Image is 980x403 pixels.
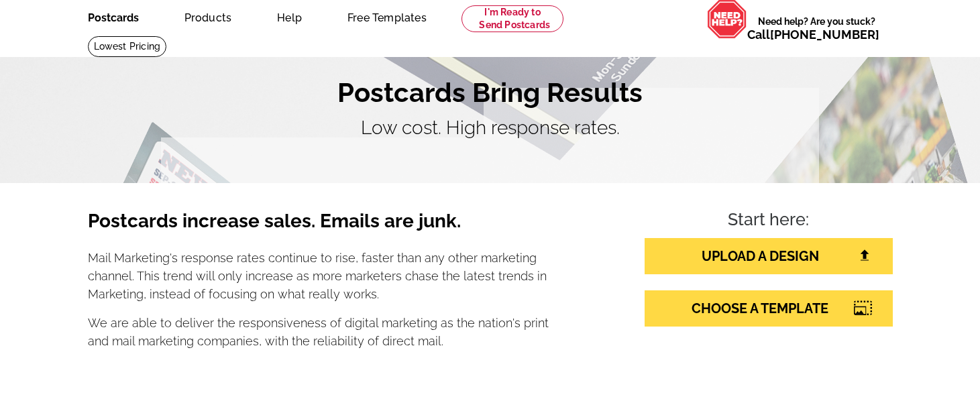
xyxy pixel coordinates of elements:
[88,249,549,303] p: Mail Marketing's response rates continue to rise, faster than any other marketing channel. This t...
[770,27,879,42] a: [PHONE_NUMBER]
[163,1,254,32] a: Products
[88,210,549,243] h3: Postcards increase sales. Emails are junk.
[88,314,549,350] p: We are able to deliver the responsiveness of digital marketing as the nation's print and mail mar...
[645,238,893,274] a: UPLOAD A DESIGN
[66,1,160,32] a: Postcards
[88,114,893,142] p: Low cost. High response rates.
[747,15,886,42] span: Need help? Are you stuck?
[256,1,323,32] a: Help
[326,1,448,32] a: Free Templates
[645,290,893,327] a: CHOOSE A TEMPLATE
[88,76,893,109] h1: Postcards Bring Results
[645,210,893,233] h4: Start here:
[747,27,879,42] span: Call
